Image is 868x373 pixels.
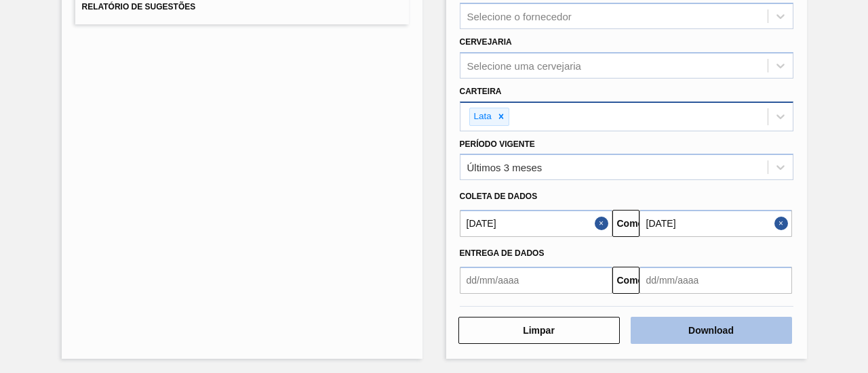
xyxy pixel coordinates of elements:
[460,210,612,237] input: dd/mm/aaaa
[458,317,620,344] button: Limpar
[631,317,792,344] button: Download
[460,248,545,258] font: Entrega de dados
[639,210,792,237] input: dd/mm/aaaa
[617,218,649,229] font: Comeu
[460,192,538,201] font: Coleta de dados
[612,267,639,294] button: Comeu
[595,210,612,237] button: Fechar
[617,275,649,286] font: Comeu
[639,267,792,294] input: dd/mm/aaaa
[460,267,612,294] input: dd/mm/aaaa
[474,111,492,121] font: Lata
[774,210,792,237] button: Fechar
[612,210,639,237] button: Comeu
[460,139,535,149] font: Período Vigente
[460,87,502,96] font: Carteira
[467,162,542,173] font: Últimos 3 meses
[467,11,572,22] font: Selecione o fornecedor
[460,37,512,47] font: Cervejaria
[467,60,581,71] font: Selecione uma cervejaria
[688,325,734,336] font: Download
[82,3,196,12] font: Relatório de Sugestões
[523,325,555,336] font: Limpar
